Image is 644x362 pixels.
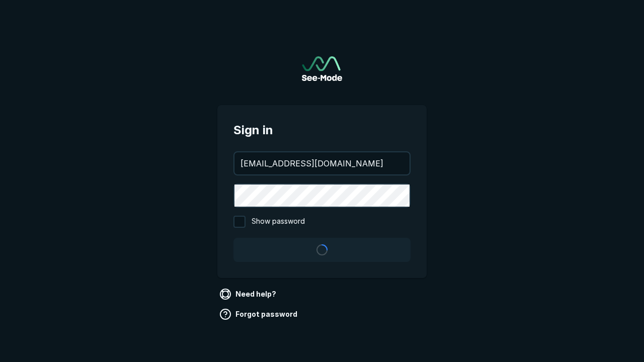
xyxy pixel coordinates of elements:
input: your@email.com [234,152,410,174]
a: Go to sign in [302,56,342,81]
img: See-Mode Logo [302,56,342,81]
a: Forgot password [217,306,301,322]
span: Sign in [233,121,411,139]
span: Show password [252,216,305,228]
a: Need help? [217,286,280,302]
